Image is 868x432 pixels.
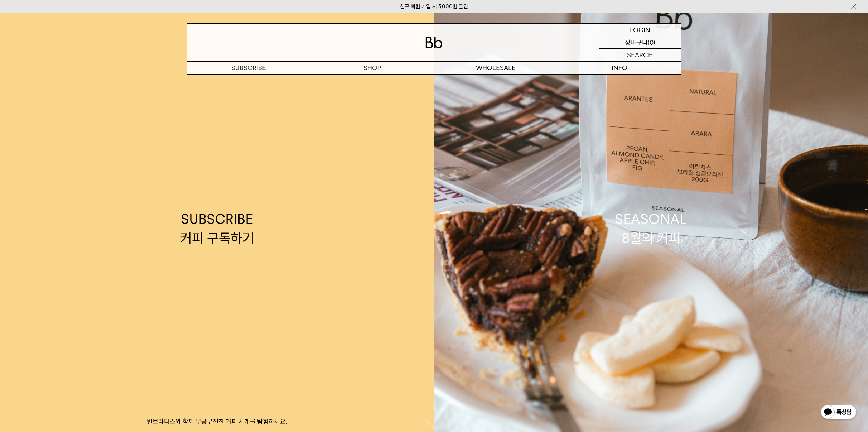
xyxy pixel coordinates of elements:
[615,210,687,248] div: SEASONAL 8월의 커피
[625,36,648,48] p: 장바구니
[434,62,558,74] p: WHOLESALE
[310,62,434,74] a: SHOP
[558,62,681,74] p: INFO
[400,3,468,10] a: 신규 회원 가입 시 3,000원 할인
[180,210,254,248] div: SUBSCRIBE 커피 구독하기
[599,24,681,36] a: LOGIN
[630,24,650,36] p: LOGIN
[820,404,857,421] img: 카카오톡 채널 1:1 채팅 버튼
[187,62,310,74] a: SUBSCRIBE
[425,37,443,48] img: 로고
[648,36,655,48] p: (0)
[599,36,681,49] a: 장바구니 (0)
[627,49,653,61] p: SEARCH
